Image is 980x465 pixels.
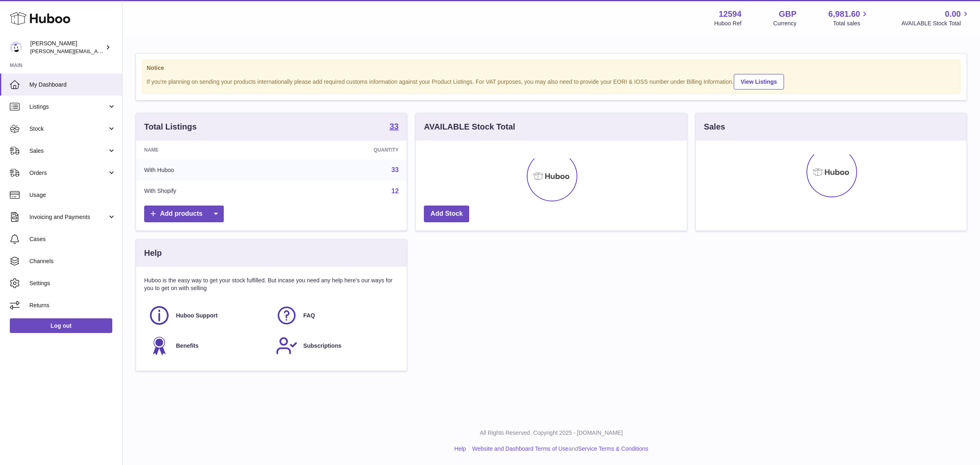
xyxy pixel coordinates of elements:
[276,304,395,326] a: FAQ
[829,9,870,27] a: 6,981.60 Total sales
[303,312,315,320] span: FAQ
[29,147,107,155] span: Sales
[578,445,648,452] a: Service Terms & Conditions
[29,125,107,133] span: Stock
[136,141,282,159] th: Name
[901,9,970,27] a: 0.00 AVAILABLE Stock Total
[10,318,112,333] a: Log out
[129,429,973,437] p: All Rights Reserved. Copyright 2025 - [DOMAIN_NAME]
[10,41,22,54] img: owen@wearemakewaves.com
[424,206,469,222] a: Add Stock
[469,445,648,453] li: and
[144,277,399,292] p: Huboo is the easy way to get your stock fulfilled. But incase you need any help here's our ways f...
[734,74,784,89] a: View Listings
[303,342,341,350] span: Subscriptions
[29,257,116,265] span: Channels
[390,122,399,132] a: 33
[29,81,116,89] span: My Dashboard
[714,20,742,27] div: Huboo Ref
[144,248,162,259] h3: Help
[176,342,198,350] span: Benefits
[147,64,956,72] strong: Notice
[29,235,116,243] span: Cases
[392,166,399,173] a: 33
[945,9,961,20] span: 0.00
[30,48,164,54] span: [PERSON_NAME][EMAIL_ADDRESS][DOMAIN_NAME]
[390,122,399,130] strong: 33
[29,302,116,309] span: Returns
[454,445,466,452] a: Help
[472,445,568,452] a: Website and Dashboard Terms of Use
[29,169,107,177] span: Orders
[779,9,796,20] strong: GBP
[424,121,515,132] h3: AVAILABLE Stock Total
[29,191,116,199] span: Usage
[829,9,860,20] span: 6,981.60
[833,20,869,27] span: Total sales
[147,73,956,89] div: If you're planning on sending your products internationally please add required customs informati...
[392,188,399,194] a: 12
[30,40,104,55] div: [PERSON_NAME]
[148,304,267,326] a: Huboo Support
[148,335,267,357] a: Benefits
[144,121,197,132] h3: Total Listings
[176,312,218,320] span: Huboo Support
[773,20,797,27] div: Currency
[29,103,107,111] span: Listings
[901,20,970,27] span: AVAILABLE Stock Total
[704,121,725,132] h3: Sales
[136,159,282,181] td: With Huboo
[136,181,282,202] td: With Shopify
[29,279,116,287] span: Settings
[719,9,742,20] strong: 12594
[276,335,395,357] a: Subscriptions
[29,213,107,221] span: Invoicing and Payments
[144,206,224,222] a: Add products
[282,141,407,159] th: Quantity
